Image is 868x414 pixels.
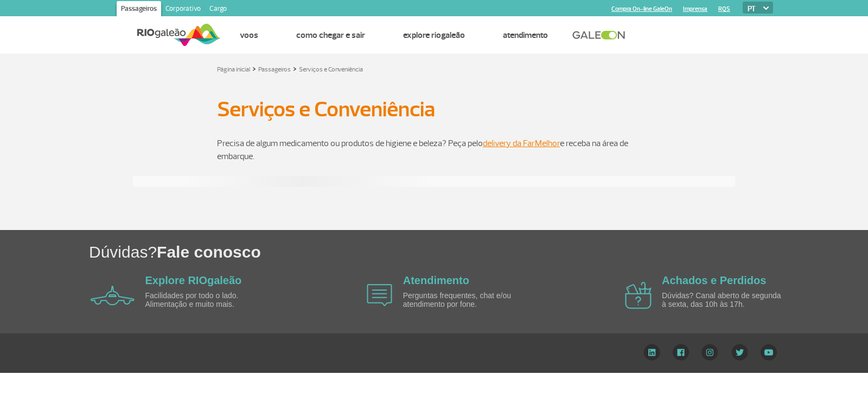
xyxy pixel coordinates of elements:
a: Passageiros [117,1,161,18]
a: Achados e Perdidos [662,274,766,286]
a: > [293,62,297,75]
img: airplane icon [91,286,135,305]
a: delivery da FarMelhor [483,138,560,149]
img: Instagram [701,344,718,360]
a: Atendimento [503,30,548,41]
a: Explore RIOgaleão [145,274,242,286]
img: LinkedIn [643,344,660,360]
span: Fale conosco [157,243,261,261]
a: Voos [240,30,258,41]
p: Precisa de algum medicamento ou produtos de higiene e beleza? Peça pelo e receba na área de embar... [217,137,651,163]
h1: Dúvidas? [89,241,868,263]
img: airplane icon [367,284,392,306]
a: Explore RIOgaleão [403,30,465,41]
a: Corporativo [161,1,205,18]
img: Facebook [673,344,689,360]
a: Imprensa [683,5,707,12]
a: Atendimento [403,274,469,286]
img: airplane icon [625,282,652,309]
p: Facilidades por todo o lado. Alimentação e muito mais. [145,292,270,308]
a: Cargo [205,1,231,18]
a: RQS [718,5,730,12]
a: Serviços e Conveniência [299,65,363,74]
p: Perguntas frequentes, chat e/ou atendimento por fone. [403,292,528,308]
h1: Serviços e Conveniência [217,100,651,119]
p: Dúvidas? Canal aberto de segunda à sexta, das 10h às 17h. [662,292,787,308]
a: Página inicial [217,65,250,74]
a: > [252,62,256,75]
a: Compra On-line GaleOn [611,5,672,12]
a: Como chegar e sair [296,30,365,41]
img: YouTube [761,344,777,360]
a: Passageiros [258,65,291,74]
img: Twitter [731,344,748,360]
